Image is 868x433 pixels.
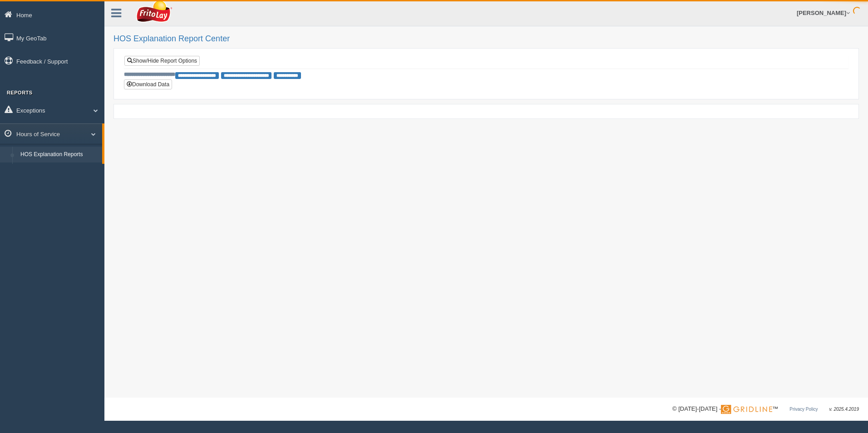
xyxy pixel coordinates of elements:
[829,407,859,412] span: v. 2025.4.2019
[721,405,772,414] img: Gridline
[16,162,102,179] a: HOS Violation Audit Reports
[124,79,172,89] button: Download Data
[113,34,859,44] h2: HOS Explanation Report Center
[789,407,818,412] a: Privacy Policy
[672,404,859,414] div: © [DATE]-[DATE] - ™
[16,147,102,163] a: HOS Explanation Reports
[124,56,200,66] a: Show/Hide Report Options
